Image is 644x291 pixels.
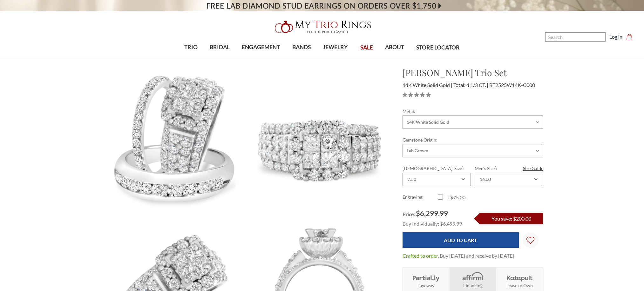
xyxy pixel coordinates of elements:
[178,37,204,58] a: TRIO
[458,271,487,282] img: Affirm
[184,43,198,51] span: TRIO
[217,58,223,58] button: submenu toggle
[403,252,439,260] dt: Crafted to order.
[475,165,543,172] label: Men's Size :
[379,37,410,58] a: ABOUT
[258,58,264,58] button: submenu toggle
[391,58,398,58] button: submenu toggle
[236,37,286,58] a: ENGAGEMENT
[292,43,311,51] span: BANDS
[523,232,539,248] a: Wish Lists
[317,37,354,58] a: JEWELRY
[416,43,460,52] span: STORE LOCATOR
[403,108,543,115] label: Metal:
[523,165,543,172] a: Size Guide
[475,173,543,186] div: Combobox
[323,43,348,51] span: JEWELRY
[385,43,404,51] span: ABOUT
[271,17,373,37] img: My Trio Rings
[626,34,633,40] svg: cart.cart_preview
[101,66,247,209] img: Photo of Felicity 4 1/3 ct tw. Lab Grown Diamond Princess Cluster Trio Set 14K White [BT2525W-C000]
[463,282,483,289] strong: Financing
[609,33,622,41] a: Log in
[440,221,462,227] span: $6,499.99
[411,271,441,282] img: Layaway
[403,165,471,172] label: [DEMOGRAPHIC_DATA]' Size :
[286,37,317,58] a: BANDS
[403,173,471,186] div: Combobox
[410,37,466,58] a: STORE LOCATOR
[453,82,488,88] span: Total: 4 1/3 CT.
[545,32,606,42] input: Search
[187,17,457,37] a: My Trio Rings
[403,194,438,201] label: Engraving:
[188,58,194,58] button: submenu toggle
[403,82,452,88] span: 14K White Solid Gold
[416,209,448,218] span: $6,299.99
[480,177,491,182] div: 16.00
[354,37,379,58] a: SALE
[526,216,534,264] svg: Wish Lists
[242,43,280,51] span: ENGAGEMENT
[403,221,439,227] span: Buy Individually:
[440,252,514,260] dd: Buy [DATE] and receive by [DATE]
[489,82,535,88] span: BT2525W14K-C000
[403,66,543,79] h1: [PERSON_NAME] Trio Set
[403,232,519,248] input: Add to Cart
[505,271,534,282] img: Katapult
[204,37,236,58] a: BRIDAL
[506,282,533,289] strong: Lease to Own
[438,194,473,201] label: +$75.00
[417,282,434,289] strong: Layaway
[408,177,416,182] div: 7.50
[210,43,230,51] span: BRIDAL
[298,58,305,58] button: submenu toggle
[247,66,392,211] img: Photo of Felicity 4 1/3 ct tw. Lab Grown Diamond Princess Cluster Trio Set 14K White [BT2525WE-C000]
[626,33,636,41] a: Cart with 0 items
[360,43,373,52] span: SALE
[403,136,543,143] label: Gemstone Origin:
[491,215,531,222] span: You save: $200.00
[332,58,339,58] button: submenu toggle
[403,211,415,217] span: Price:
